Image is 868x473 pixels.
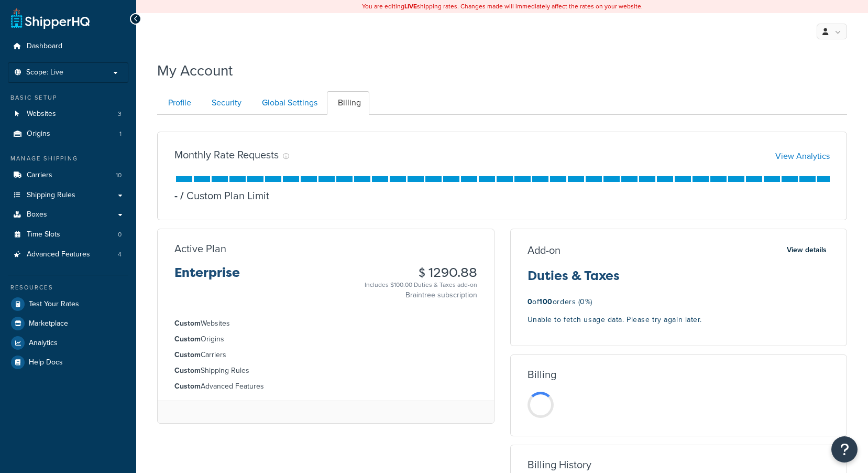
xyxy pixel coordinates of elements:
div: Includes $100.00 Duties & Taxes add-on [365,279,477,290]
span: Time Slots [27,230,60,239]
li: Shipping Rules [174,365,477,377]
a: Carriers 10 [8,166,128,185]
span: Shipping Rules [27,191,75,200]
span: Dashboard [27,42,62,51]
h3: Add-on [528,244,561,256]
span: Advanced Features [27,250,90,259]
h3: Duties & Taxes [528,269,830,291]
div: Basic Setup [8,93,128,102]
a: Security [201,91,250,115]
span: Test Your Rates [29,300,79,309]
h3: $ 1290.88 [365,266,477,279]
span: Websites [27,110,56,119]
li: Websites [8,104,128,124]
li: Carriers [174,349,477,361]
div: Manage Shipping [8,154,128,163]
span: 10 [116,171,122,180]
h3: Active Plan [174,243,226,254]
p: Unable to fetch usage data. Please try again later. [528,313,702,327]
li: Origins [174,334,477,345]
li: Time Slots [8,225,128,244]
span: 1 [119,130,122,138]
a: Test Your Rates [8,295,128,314]
span: Scope: Live [26,68,63,77]
span: Marketplace [29,319,68,328]
li: Websites [174,318,477,329]
span: Carriers [27,171,52,180]
span: 3 [118,110,122,119]
a: Global Settings [251,91,326,115]
a: Marketplace [8,314,128,333]
div: Resources [8,283,128,292]
a: Websites 3 [8,104,128,124]
strong: Custom [174,318,201,329]
li: Advanced Features [8,245,128,264]
button: View details [784,243,830,257]
h3: Billing History [528,459,591,470]
a: View Analytics [775,150,830,162]
a: Boxes [8,205,128,224]
p: Custom Plan Limit [178,188,269,203]
span: 4 [118,250,122,259]
span: Help Docs [29,358,63,367]
p: - [174,188,178,203]
a: Profile [157,91,200,115]
h3: Billing [528,369,556,380]
strong: Custom [174,381,201,392]
strong: Custom [174,334,201,345]
span: Origins [27,130,50,138]
a: Advanced Features 4 [8,245,128,264]
li: Advanced Features [174,381,477,392]
a: Billing [327,91,369,115]
b: LIVE [404,2,417,11]
strong: 0 [528,296,533,307]
button: Open Resource Center [831,436,858,463]
a: ShipperHQ Home [11,8,90,29]
p: Braintree subscription [365,290,477,300]
a: Shipping Rules [8,186,128,205]
strong: 100 [539,296,553,307]
a: Help Docs [8,353,128,372]
a: Dashboard [8,37,128,56]
li: Carriers [8,166,128,185]
a: Analytics [8,334,128,352]
span: / [180,188,184,203]
strong: Custom [174,365,201,376]
a: Time Slots 0 [8,225,128,244]
strong: Custom [174,349,201,360]
span: Boxes [27,210,47,219]
span: Analytics [29,339,58,348]
h3: Monthly Rate Requests [174,149,279,160]
p: of orders (0%) [528,295,593,309]
h3: Enterprise [174,266,240,288]
a: Origins 1 [8,124,128,144]
h1: My Account [157,60,233,81]
li: Origins [8,124,128,144]
span: 0 [118,230,122,239]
